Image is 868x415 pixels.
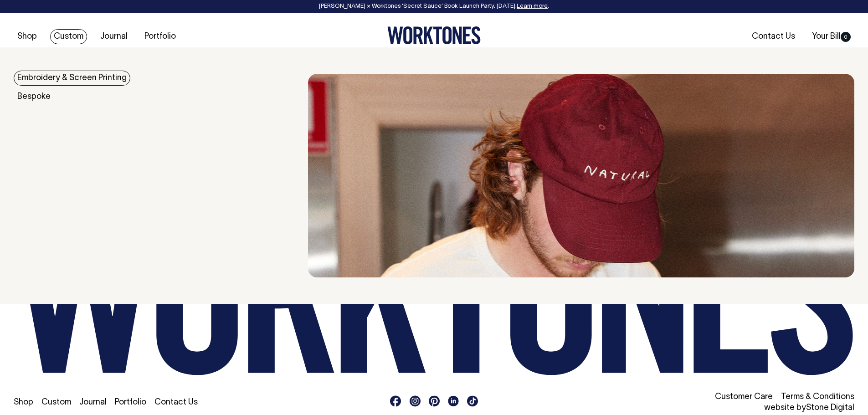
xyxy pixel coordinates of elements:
a: Your Bill0 [808,29,854,44]
img: embroidery & Screen Printing [308,74,854,277]
a: Shop [14,399,33,406]
a: Terms & Conditions [781,393,854,401]
a: Learn more [517,4,548,9]
a: Portfolio [115,399,146,406]
div: [PERSON_NAME] × Worktones ‘Secret Sauce’ Book Launch Party, [DATE]. . [9,3,859,10]
li: website by [583,403,854,414]
span: 0 [841,32,851,42]
a: Bespoke [14,89,54,104]
a: Embroidery & Screen Printing [14,71,130,86]
a: Portfolio [141,29,180,44]
a: Custom [50,29,87,44]
a: Shop [14,29,41,44]
a: Custom [41,399,71,406]
a: Stone Digital [806,404,854,412]
a: Contact Us [154,399,198,406]
a: Customer Care [715,393,773,401]
a: Contact Us [748,29,799,44]
a: Journal [97,29,131,44]
a: Journal [79,399,107,406]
